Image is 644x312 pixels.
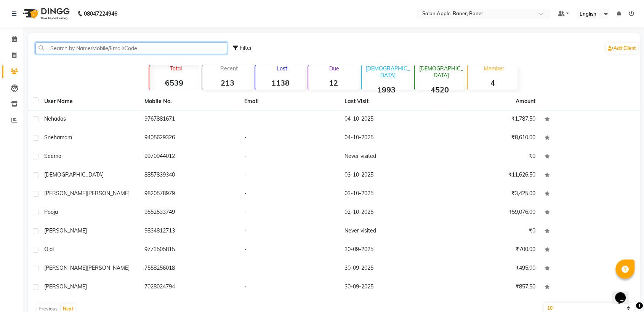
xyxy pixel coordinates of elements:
span: [PERSON_NAME] [87,190,130,197]
td: 9820578979 [140,185,240,204]
td: ₹495.00 [440,259,540,278]
td: ₹8,610.00 [440,129,540,148]
td: 7558256018 [140,259,240,278]
strong: 1993 [362,85,412,94]
span: ojal [44,246,54,253]
td: - [240,278,340,297]
strong: 4520 [415,85,465,94]
b: 08047224946 [84,3,117,24]
span: sneha [44,134,60,141]
span: [PERSON_NAME] [44,264,87,271]
td: 9970944012 [140,148,240,166]
strong: 12 [308,78,358,88]
p: [DEMOGRAPHIC_DATA] [365,65,412,79]
span: [PERSON_NAME] [87,264,130,271]
th: Email [240,93,340,110]
strong: 6539 [149,78,199,88]
img: logo [19,3,72,24]
span: [DEMOGRAPHIC_DATA] [44,171,104,178]
td: - [240,110,340,129]
td: 9834812713 [140,222,240,241]
th: User Name [40,93,140,110]
span: mam [60,134,72,141]
td: ₹0 [440,222,540,241]
td: ₹3,425.00 [440,185,540,204]
td: ₹59,076.00 [440,204,540,222]
span: seema [44,153,61,159]
td: 9767881671 [140,110,240,129]
td: 9405629326 [140,129,240,148]
span: neha [44,115,57,122]
td: 02-10-2025 [340,204,440,222]
td: 04-10-2025 [340,110,440,129]
iframe: chat widget [612,282,636,304]
p: Recent [205,65,252,72]
td: 04-10-2025 [340,129,440,148]
td: 7028024794 [140,278,240,297]
span: [PERSON_NAME] [44,190,87,197]
td: 30-09-2025 [340,241,440,259]
strong: 213 [202,78,252,88]
p: Total [152,65,199,72]
span: Filter [240,45,252,51]
td: - [240,166,340,185]
td: - [240,222,340,241]
td: - [240,241,340,259]
td: 03-10-2025 [340,166,440,185]
th: Mobile No. [140,93,240,110]
p: Due [310,65,358,72]
p: Member [471,65,517,72]
td: - [240,148,340,166]
span: [PERSON_NAME] [44,227,87,234]
input: Search by Name/Mobile/Email/Code [35,42,227,54]
td: ₹1,787.50 [440,110,540,129]
td: - [240,259,340,278]
td: 30-09-2025 [340,278,440,297]
td: ₹11,626.50 [440,166,540,185]
td: ₹0 [440,148,540,166]
td: - [240,204,340,222]
strong: 1138 [255,78,305,88]
td: ₹857.50 [440,278,540,297]
td: 30-09-2025 [340,259,440,278]
td: 8857839340 [140,166,240,185]
td: - [240,185,340,204]
strong: 4 [468,78,517,88]
td: 9552533749 [140,204,240,222]
td: 9773505815 [140,241,240,259]
th: Amount [511,93,540,110]
td: Never visited [340,148,440,166]
td: ₹700.00 [440,241,540,259]
p: Lost [258,65,305,72]
span: pooja [44,209,58,215]
td: - [240,129,340,148]
th: Last Visit [340,93,440,110]
td: 03-10-2025 [340,185,440,204]
span: das [57,115,66,122]
span: [PERSON_NAME] [44,283,87,290]
p: [DEMOGRAPHIC_DATA] [418,65,465,79]
td: Never visited [340,222,440,241]
a: Add Client [606,43,638,54]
